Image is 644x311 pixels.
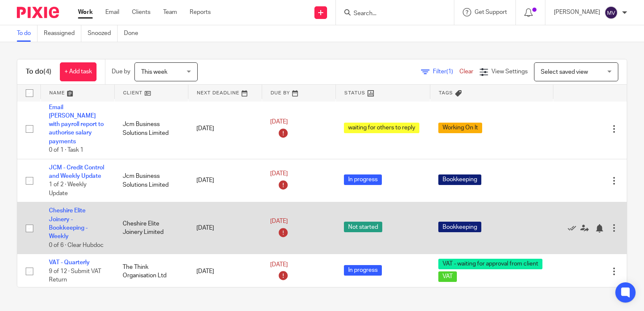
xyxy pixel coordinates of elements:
span: Bookkeeping [438,174,481,185]
span: [DATE] [270,218,288,224]
span: [DATE] [270,171,288,177]
span: Tags [439,91,453,95]
td: Jcm Business Solutions Limited [114,159,188,202]
span: 9 of 12 · Submit VAT Return [49,268,101,283]
p: [PERSON_NAME] [554,8,600,16]
a: Snoozed [88,25,118,42]
span: Not started [344,222,382,232]
span: [DATE] [270,119,288,125]
span: (4) [43,68,51,75]
img: svg%3E [604,6,618,19]
a: To do [17,25,38,42]
span: In progress [344,265,382,276]
td: [DATE] [188,159,262,202]
a: JCM - Credit Control and Weekly Update [49,165,104,179]
span: View Settings [491,69,528,75]
span: VAT - waiting for approval from client [438,259,542,269]
td: [DATE] [188,254,262,289]
span: Get Support [475,9,507,15]
span: 0 of 6 · Clear Hubdoc [49,242,104,248]
span: waiting for others to reply [344,123,419,133]
td: Cheshire Elite Joinery Limited [114,202,188,254]
td: [DATE] [188,202,262,254]
a: Clients [132,8,150,16]
img: Pixie [17,7,59,18]
span: VAT [438,271,457,282]
span: [DATE] [270,262,288,268]
input: Search [353,10,429,18]
span: (1) [446,69,453,75]
a: Team [163,8,177,16]
a: Work [78,8,93,16]
td: The Think Organisation Ltd [114,254,188,289]
span: Working On It [438,123,482,133]
span: In progress [344,174,382,185]
a: Reassigned [44,25,81,42]
span: This week [141,69,167,75]
td: [DATE] [188,99,262,159]
h1: To do [26,67,51,76]
a: VAT - Quarterly [49,260,90,265]
a: Clear [459,69,473,75]
a: Mark as done [568,224,580,232]
span: Bookkeeping [438,222,481,232]
td: Jcm Business Solutions Limited [114,99,188,159]
a: Email [105,8,119,16]
p: Due by [112,67,130,76]
a: + Add task [60,62,97,81]
span: Select saved view [541,69,588,75]
a: Reports [190,8,211,16]
span: 0 of 1 · Task 1 [49,147,83,153]
span: 1 of 2 · Weekly Update [49,182,86,197]
a: Cheshire Elite Joinery - Bookkeeping - Weekly [49,208,88,239]
a: Done [124,25,145,42]
a: Email [PERSON_NAME] with payroll report to authorise salary payments [49,105,104,145]
span: Filter [433,69,459,75]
